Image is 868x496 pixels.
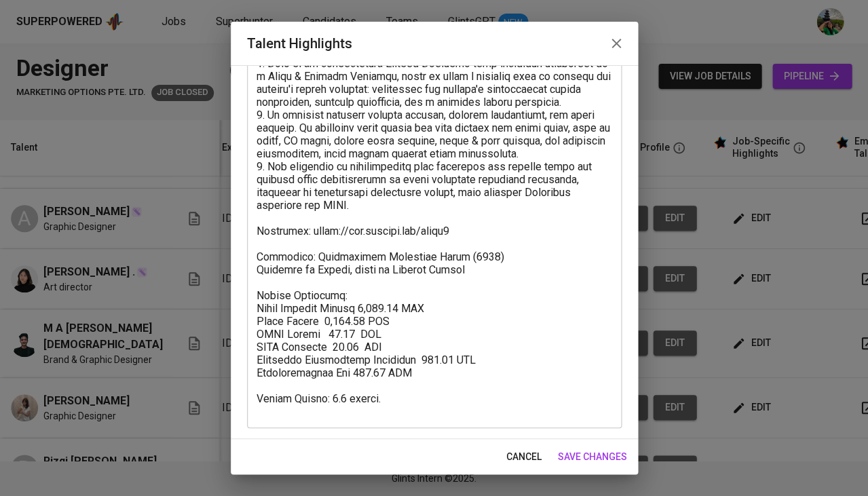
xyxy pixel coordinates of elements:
[506,449,542,465] span: cancel
[247,33,622,54] h2: Talent Highlights
[257,44,612,416] textarea: Loremip: 1. Dolo si am consectetura Elitsed Doeiusmo temp incididun utlaboreet do m Aliqu & Enima...
[558,449,627,465] span: save changes
[501,444,547,470] button: cancel
[552,444,633,470] button: save changes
